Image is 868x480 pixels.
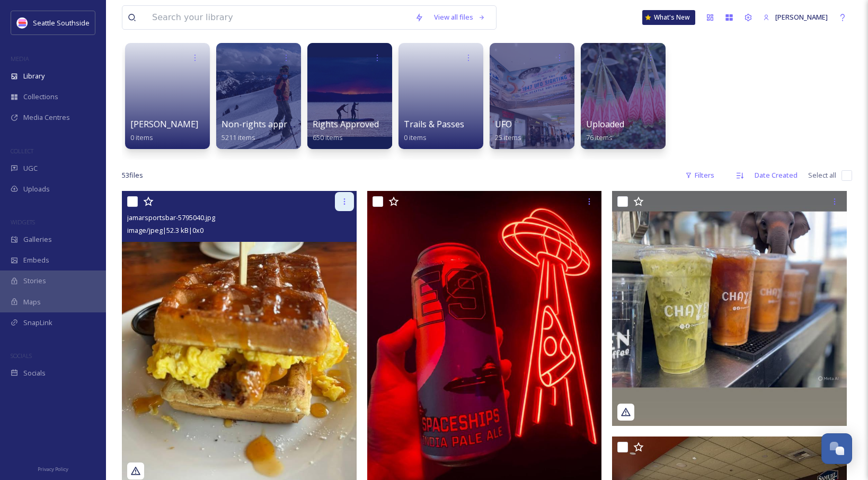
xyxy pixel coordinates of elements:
[38,466,68,473] span: Privacy Policy
[33,18,90,28] span: Seattle Southside
[122,170,143,180] span: 53 file s
[495,119,521,142] a: UFO25 items
[586,133,613,142] span: 76 items
[23,276,46,286] span: Stories
[23,318,52,328] span: SnapLink
[130,118,198,130] span: [PERSON_NAME]
[429,7,491,28] a: View all files
[313,118,379,130] span: Rights Approved
[404,118,464,130] span: Trails & Passes
[612,191,847,426] img: chayen.coffee-5790033.jpg
[642,10,695,25] a: What's New
[130,133,153,142] span: 0 items
[313,119,379,142] a: Rights Approved650 items
[404,119,464,142] a: Trails & Passes0 items
[749,165,803,186] div: Date Created
[23,112,70,123] span: Media Centres
[586,118,624,130] span: Uploaded
[11,55,29,63] span: MEDIA
[495,133,521,142] span: 25 items
[147,6,410,29] input: Search your library
[23,92,58,102] span: Collections
[23,368,46,378] span: Socials
[586,119,624,142] a: Uploaded76 items
[23,163,38,173] span: UGC
[222,133,255,142] span: 5211 items
[11,352,32,360] span: SOCIALS
[758,7,833,28] a: [PERSON_NAME]
[38,462,68,475] a: Privacy Policy
[11,218,35,226] span: WIDGETS
[17,18,28,28] img: uRWeGss8_400x400.jpg
[808,170,836,180] span: Select all
[222,118,306,130] span: Non-rights approved
[775,12,828,22] span: [PERSON_NAME]
[127,225,203,235] span: image/jpeg | 52.3 kB | 0 x 0
[23,71,45,81] span: Library
[127,213,215,222] span: jamarsportsbar-5795040.jpg
[313,133,343,142] span: 650 items
[23,297,41,307] span: Maps
[222,119,306,142] a: Non-rights approved5211 items
[130,119,198,142] a: [PERSON_NAME]0 items
[23,234,52,245] span: Galleries
[404,133,427,142] span: 0 items
[23,184,50,194] span: Uploads
[23,255,49,265] span: Embeds
[11,147,33,155] span: COLLECT
[821,433,852,464] button: Open Chat
[680,165,720,186] div: Filters
[495,118,512,130] span: UFO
